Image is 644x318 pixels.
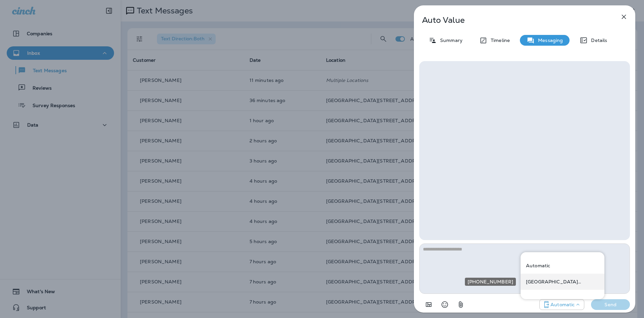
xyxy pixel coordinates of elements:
[588,38,607,43] p: Details
[535,38,563,43] p: Messaging
[438,298,451,311] button: Select an emoji
[526,263,550,268] p: Automatic
[422,298,435,311] button: Add in a premade template
[437,38,463,43] p: Summary
[465,278,516,286] div: [PHONE_NUMBER]
[422,15,605,25] p: Auto Value
[521,274,604,290] div: +1 (402) 891-8464
[487,38,510,43] p: Timeline
[550,302,575,307] p: Automatic
[526,279,599,284] p: [GEOGRAPHIC_DATA][STREET_ADDRESS] ([STREET_ADDRESS])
